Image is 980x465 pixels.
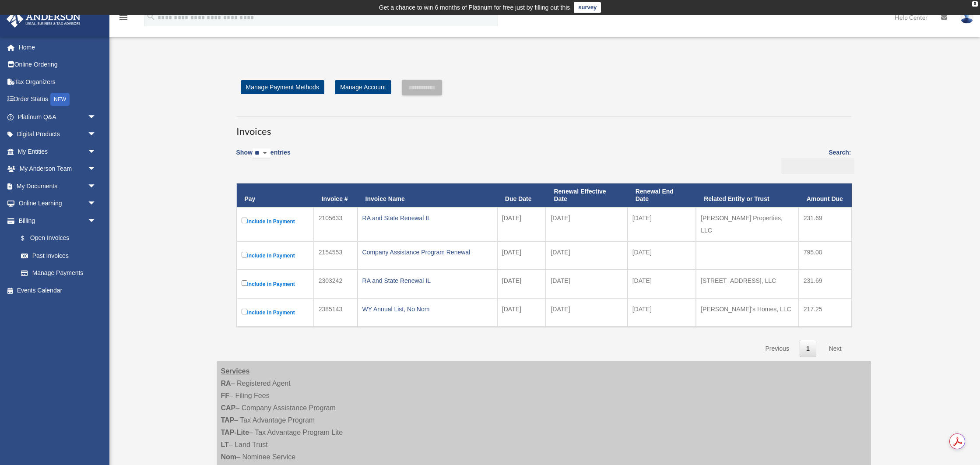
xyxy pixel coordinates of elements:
a: My Anderson Teamarrow_drop_down [6,160,109,178]
div: NEW [50,93,70,106]
a: Order StatusNEW [6,91,109,109]
th: Related Entity or Trust: activate to sort column ascending [696,183,798,207]
a: 1 [800,340,816,358]
input: Include in Payment [242,252,247,257]
strong: CAP [221,404,236,412]
strong: FF [221,392,230,399]
th: Renewal Effective Date: activate to sort column ascending [546,183,627,207]
a: Home [6,39,109,56]
strong: Services [221,367,250,375]
label: Show entries [236,147,291,167]
td: [DATE] [497,241,546,270]
td: [DATE] [546,207,627,241]
td: [DATE] [628,207,696,241]
td: 2105633 [314,207,358,241]
strong: TAP-Lite [221,429,249,436]
input: Include in Payment [242,280,247,286]
i: menu [118,12,129,23]
th: Renewal End Date: activate to sort column ascending [628,183,696,207]
a: menu [118,15,129,23]
strong: Nom [221,453,237,461]
span: arrow_drop_down [88,177,105,195]
td: [DATE] [546,298,627,327]
input: Include in Payment [242,218,247,223]
a: Past Invoices [12,247,105,264]
a: Online Ordering [6,56,109,74]
strong: LT [221,441,229,448]
td: 795.00 [799,241,852,270]
strong: RA [221,380,231,387]
span: arrow_drop_down [88,195,105,213]
td: 231.69 [799,270,852,298]
td: [DATE] [497,207,546,241]
a: survey [574,2,601,13]
span: arrow_drop_down [88,143,105,161]
a: Billingarrow_drop_down [6,212,105,229]
div: RA and State Renewal IL [362,212,492,224]
th: Invoice #: activate to sort column ascending [314,183,358,207]
input: Include in Payment [242,309,247,314]
th: Amount Due: activate to sort column ascending [799,183,852,207]
td: [DATE] [628,241,696,270]
a: My Documentsarrow_drop_down [6,177,109,195]
input: Search: [781,158,854,175]
a: Digital Productsarrow_drop_down [6,126,109,143]
span: arrow_drop_down [88,126,105,144]
th: Due Date: activate to sort column ascending [497,183,546,207]
span: arrow_drop_down [88,160,105,178]
div: Get a chance to win 6 months of Platinum for free just by filling out this [379,2,570,13]
img: User Pic [960,11,973,24]
td: 2154553 [314,241,358,270]
td: [DATE] [628,298,696,327]
h3: Invoices [236,116,851,138]
td: [DATE] [497,298,546,327]
td: [DATE] [546,270,627,298]
a: Manage Payments [12,264,105,282]
td: [PERSON_NAME]'s Homes, LLC [696,298,798,327]
th: Pay: activate to sort column descending [237,183,314,207]
a: Previous [759,340,795,358]
td: 2385143 [314,298,358,327]
label: Search: [778,147,851,174]
img: Anderson Advisors Platinum Portal [4,11,83,28]
td: [DATE] [497,270,546,298]
div: RA and State Renewal IL [362,275,492,287]
label: Include in Payment [242,307,309,318]
td: [DATE] [546,241,627,270]
td: 2303242 [314,270,358,298]
a: My Entitiesarrow_drop_down [6,143,109,160]
th: Invoice Name: activate to sort column ascending [358,183,497,207]
a: Next [822,340,848,358]
span: arrow_drop_down [88,212,105,230]
a: Manage Payment Methods [241,80,324,94]
label: Include in Payment [242,216,309,227]
div: close [972,1,978,7]
a: Manage Account [335,80,391,94]
td: 217.25 [799,298,852,327]
a: Online Learningarrow_drop_down [6,195,109,212]
td: [PERSON_NAME] Properties, LLC [696,207,798,241]
a: Platinum Q&Aarrow_drop_down [6,108,109,126]
div: WY Annual List, No Nom [362,303,492,315]
label: Include in Payment [242,278,309,289]
i: search [146,12,156,21]
td: [DATE] [628,270,696,298]
label: Include in Payment [242,250,309,261]
span: $ [26,233,30,244]
span: arrow_drop_down [88,108,105,126]
div: Company Assistance Program Renewal [362,246,492,258]
td: 231.69 [799,207,852,241]
strong: TAP [221,416,235,424]
a: Events Calendar [6,282,109,299]
a: $Open Invoices [12,229,101,247]
a: Tax Organizers [6,73,109,91]
select: Showentries [253,148,270,159]
td: [STREET_ADDRESS], LLC [696,270,798,298]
